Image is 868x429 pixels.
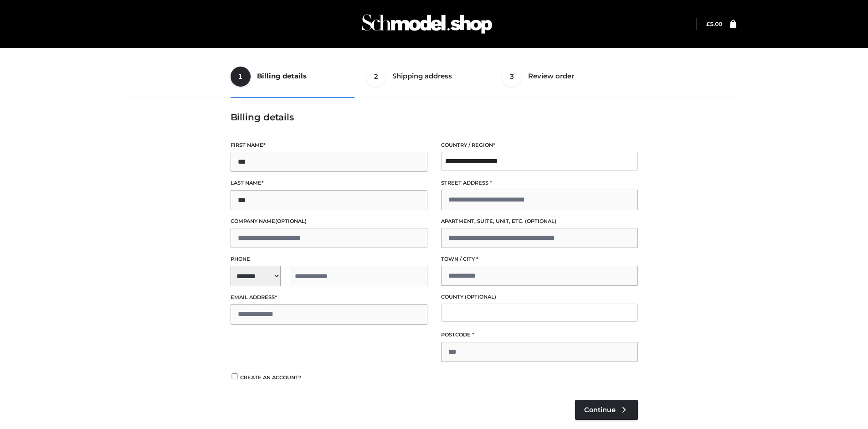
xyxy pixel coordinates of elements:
[231,293,427,302] label: Email address
[465,294,496,300] span: (optional)
[231,112,638,123] h3: Billing details
[584,406,616,414] span: Continue
[240,374,302,381] span: Create an account?
[441,179,638,187] label: Street address
[441,141,638,150] label: Country / Region
[275,218,307,224] span: (optional)
[231,141,427,150] label: First name
[706,21,722,27] bdi: 5.00
[525,218,556,224] span: (optional)
[231,373,239,379] input: Create an account?
[706,21,722,27] a: £5.00
[231,255,427,264] label: Phone
[441,293,638,301] label: County
[706,21,710,27] span: £
[441,331,638,339] label: Postcode
[575,400,638,420] a: Continue
[359,6,495,42] img: Schmodel Admin 964
[231,217,427,226] label: Company name
[441,255,638,264] label: Town / City
[441,217,638,226] label: Apartment, suite, unit, etc.
[231,179,427,187] label: Last name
